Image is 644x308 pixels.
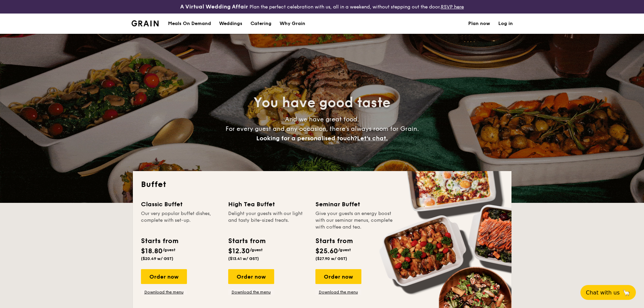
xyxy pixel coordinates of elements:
[141,247,163,255] span: $18.80
[622,289,630,297] span: 🦙
[127,3,517,11] div: Plan the perfect celebration with us, all in a weekend, without stepping out the door.
[228,247,250,255] span: $12.30
[315,289,361,295] a: Download the menu
[315,199,395,209] div: Seminar Buffet
[141,289,187,295] a: Download the menu
[315,269,361,284] div: Order now
[338,247,351,252] span: /guest
[276,14,309,34] a: Why Grain
[280,14,305,34] div: Why Grain
[586,289,620,296] span: Chat with us
[498,14,513,34] a: Log in
[228,199,307,209] div: High Tea Buffet
[251,14,271,34] h1: Catering
[315,256,347,261] span: ($27.90 w/ GST)
[141,236,178,246] div: Starts from
[228,289,274,295] a: Download the menu
[132,20,159,26] img: Grain
[141,210,220,231] div: Our very popular buffet dishes, complete with set-up.
[254,95,390,111] span: You have good taste
[215,14,246,34] a: Weddings
[141,179,503,190] h2: Buffet
[468,14,490,34] a: Plan now
[441,4,464,10] a: RSVP here
[228,269,274,284] div: Order now
[163,247,175,252] span: /guest
[141,199,220,209] div: Classic Buffet
[225,116,419,142] span: And we have great food. For every guest and any occasion, there’s always room for Grain.
[141,269,187,284] div: Order now
[250,247,263,252] span: /guest
[132,20,159,26] a: Logotype
[315,236,352,246] div: Starts from
[141,256,173,261] span: ($20.49 w/ GST)
[164,14,215,34] a: Meals On Demand
[228,256,259,261] span: ($13.41 w/ GST)
[315,210,395,231] div: Give your guests an energy boost with our seminar menus, complete with coffee and tea.
[580,285,636,300] button: Chat with us🦙
[246,14,276,34] a: Catering
[168,14,211,34] div: Meals On Demand
[219,14,242,34] div: Weddings
[228,236,265,246] div: Starts from
[357,135,388,142] span: Let's chat.
[180,3,248,11] h4: A Virtual Wedding Affair
[315,247,338,255] span: $25.60
[256,135,357,142] span: Looking for a personalised touch?
[228,210,307,231] div: Delight your guests with our light and tasty bite-sized treats.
